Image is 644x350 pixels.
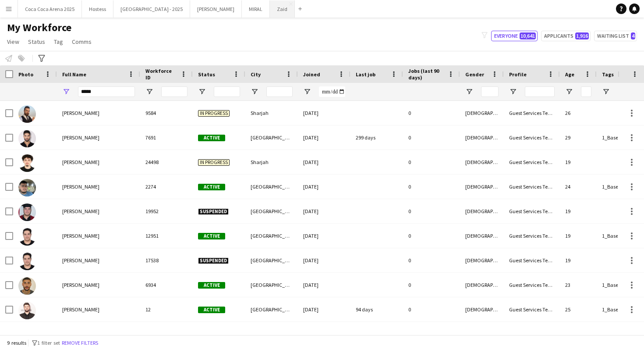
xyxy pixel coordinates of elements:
[198,282,225,289] span: Active
[62,282,99,288] span: [PERSON_NAME]
[460,297,504,321] div: [DEMOGRAPHIC_DATA]
[161,86,188,97] input: Workforce ID Filter Input
[62,110,99,116] span: [PERSON_NAME]
[140,101,193,125] div: 9584
[560,175,597,199] div: 24
[62,232,99,239] span: [PERSON_NAME]
[581,86,591,97] input: Age Filter Input
[602,71,614,78] span: Tags
[28,38,45,46] span: Status
[460,248,504,272] div: [DEMOGRAPHIC_DATA]
[270,0,295,18] button: Zaid
[245,273,298,297] div: [GEOGRAPHIC_DATA]
[298,150,350,174] div: [DATE]
[403,150,460,174] div: 0
[140,224,193,248] div: 12951
[113,0,190,18] button: [GEOGRAPHIC_DATA] - 2025
[403,175,460,199] div: 0
[403,273,460,297] div: 0
[403,248,460,272] div: 0
[560,199,597,223] div: 19
[18,179,36,196] img: Yamen Mefleh
[18,277,36,295] img: Yamen Sabri
[198,135,225,141] span: Active
[36,53,47,64] app-action-btn: Advanced filters
[504,150,560,174] div: Guest Services Team
[504,125,560,150] div: Guest Services Team
[266,86,293,97] input: City Filter Input
[504,199,560,223] div: Guest Services Team
[509,71,527,78] span: Profile
[504,101,560,125] div: Guest Services Team
[82,0,113,18] button: Hostess
[481,86,499,97] input: Gender Filter Input
[62,257,99,264] span: [PERSON_NAME]
[245,125,298,150] div: [GEOGRAPHIC_DATA]
[62,159,99,165] span: [PERSON_NAME]
[68,36,95,47] a: Comms
[145,68,177,81] span: Workforce ID
[198,257,229,264] span: Suspended
[18,105,36,123] img: Yamen Altawil
[18,302,36,319] img: Yamen Zayegh
[62,306,99,313] span: [PERSON_NAME]
[60,338,100,348] button: Remove filters
[62,183,99,190] span: [PERSON_NAME]
[465,71,484,78] span: Gender
[460,224,504,248] div: [DEMOGRAPHIC_DATA]
[602,88,610,96] button: Open Filter Menu
[403,297,460,321] div: 0
[298,273,350,297] div: [DATE]
[198,307,225,313] span: Active
[140,273,193,297] div: 6934
[298,297,350,321] div: [DATE]
[251,71,261,78] span: City
[245,101,298,125] div: Sharjah
[18,154,36,172] img: Yamen Khattab
[460,175,504,199] div: [DEMOGRAPHIC_DATA]
[62,88,70,96] button: Open Filter Menu
[245,248,298,272] div: [GEOGRAPHIC_DATA]
[403,101,460,125] div: 0
[560,297,597,321] div: 25
[198,71,215,78] span: Status
[145,88,153,96] button: Open Filter Menu
[408,68,444,81] span: Jobs (last 90 days)
[298,248,350,272] div: [DATE]
[245,150,298,174] div: Sharjah
[560,125,597,150] div: 29
[403,125,460,150] div: 0
[460,101,504,125] div: [DEMOGRAPHIC_DATA]
[350,125,403,150] div: 299 days
[198,233,225,239] span: Active
[37,339,60,346] span: 1 filter set
[560,224,597,248] div: 19
[245,297,298,321] div: [GEOGRAPHIC_DATA]
[245,199,298,223] div: [GEOGRAPHIC_DATA]
[245,175,298,199] div: [GEOGRAPHIC_DATA]
[140,248,193,272] div: 17538
[140,199,193,223] div: 19952
[62,71,86,78] span: Full Name
[565,71,574,78] span: Age
[4,36,23,47] a: View
[198,88,206,96] button: Open Filter Menu
[403,224,460,248] div: 0
[560,273,597,297] div: 23
[242,0,270,18] button: MIRAL
[504,297,560,321] div: Guest Services Team
[190,0,242,18] button: [PERSON_NAME]
[541,31,591,41] button: Applicants1,916
[460,199,504,223] div: [DEMOGRAPHIC_DATA]
[198,159,230,166] span: In progress
[565,88,573,96] button: Open Filter Menu
[491,31,538,41] button: Everyone10,641
[54,38,63,46] span: Tag
[631,32,635,39] span: 4
[504,224,560,248] div: Guest Services Team
[72,38,92,46] span: Comms
[504,175,560,199] div: Guest Services Team
[460,125,504,150] div: [DEMOGRAPHIC_DATA]
[140,150,193,174] div: 24498
[298,224,350,248] div: [DATE]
